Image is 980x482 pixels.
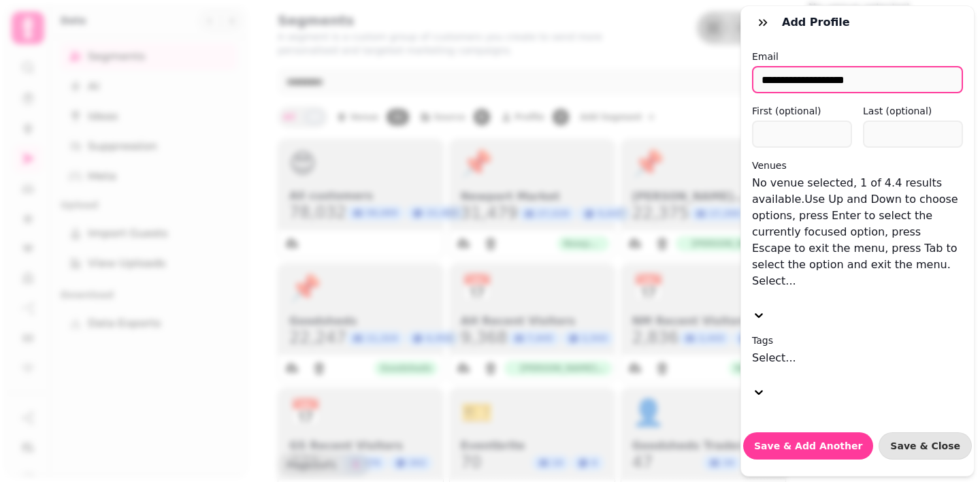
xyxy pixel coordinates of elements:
button: Save & Add Another [743,432,873,460]
label: Venues [752,159,963,172]
h3: Add profile [782,14,855,31]
span: Save & Add Another [754,441,862,451]
label: Last (optional) [863,104,963,118]
span: Save & Close [890,441,960,451]
div: Select... [752,350,963,366]
label: Tags [752,334,963,347]
span: No venue selected, 1 of 4. [752,176,895,189]
label: First (optional) [752,104,852,118]
button: Save & Close [879,432,972,460]
label: Email [752,50,963,63]
span: Use Up and Down to choose options, press Enter to select the currently focused option, press Esca... [752,193,958,271]
div: Select... [752,273,963,289]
